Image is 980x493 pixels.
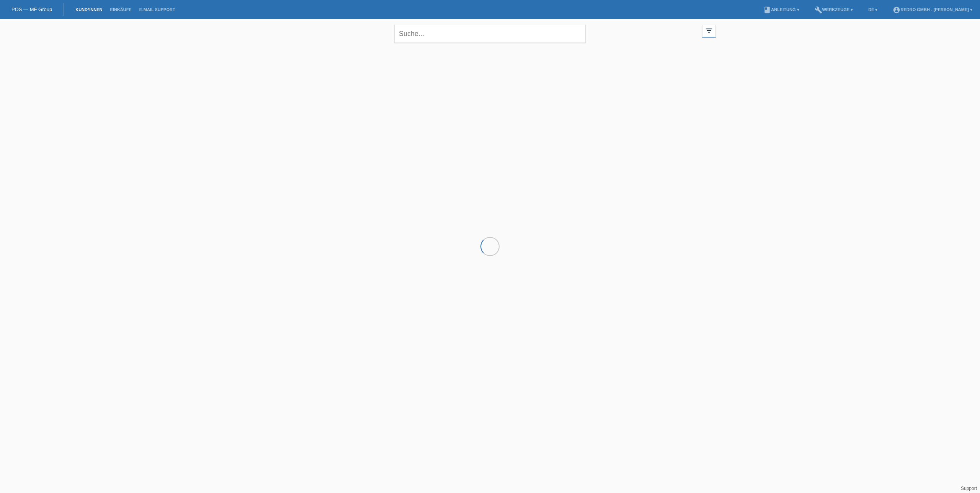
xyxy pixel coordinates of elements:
[815,6,822,14] i: build
[394,25,586,43] input: Suche...
[864,7,881,12] a: DE ▾
[889,7,976,12] a: account_circleRedro GmbH - [PERSON_NAME] ▾
[136,7,179,12] a: E-Mail Support
[763,6,771,14] i: book
[705,26,713,35] i: filter_list
[759,7,803,12] a: bookAnleitung ▾
[893,6,900,14] i: account_circle
[106,7,135,12] a: Einkäufe
[811,7,857,12] a: buildWerkzeuge ▾
[961,486,977,491] a: Support
[72,7,106,12] a: Kund*innen
[11,7,52,12] a: POS — MF Group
